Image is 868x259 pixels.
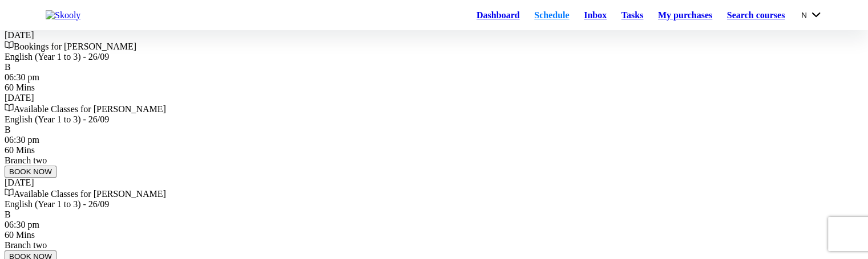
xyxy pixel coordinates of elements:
[14,42,136,51] span: Bookings for [PERSON_NAME]
[5,72,863,83] div: 06:30 pm
[14,104,166,114] span: Available Classes for [PERSON_NAME]
[5,40,14,50] ion-icon: book outline
[5,209,863,220] div: B
[5,155,863,166] div: Branch two
[5,220,863,230] div: 06:30 pm
[5,230,863,240] div: 60 Mins
[5,114,863,125] div: English (Year 1 to 3) - 26/09
[14,189,166,199] span: Available Classes for [PERSON_NAME]
[5,178,863,188] div: [DATE]
[801,9,822,21] button: Nchevron down outline
[5,93,863,103] div: [DATE]
[469,7,527,23] a: Dashboard
[5,199,863,209] div: English (Year 1 to 3) - 26/09
[5,166,56,178] button: BOOK NOW
[576,7,614,23] a: Inbox
[614,7,651,23] a: Tasks
[5,52,863,62] div: English (Year 1 to 3) - 26/09
[5,188,14,197] ion-icon: book outline
[720,7,792,23] a: Search courses
[5,30,863,40] div: [DATE]
[5,125,863,135] div: B
[527,7,576,23] a: Schedule
[5,135,863,145] div: 06:30 pm
[5,62,863,72] div: B
[5,103,14,112] ion-icon: book outline
[46,10,80,20] img: Skooly
[5,240,863,250] div: Branch two
[5,145,863,155] div: 60 Mins
[5,83,863,93] div: 60 Mins
[651,7,720,23] a: My purchases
